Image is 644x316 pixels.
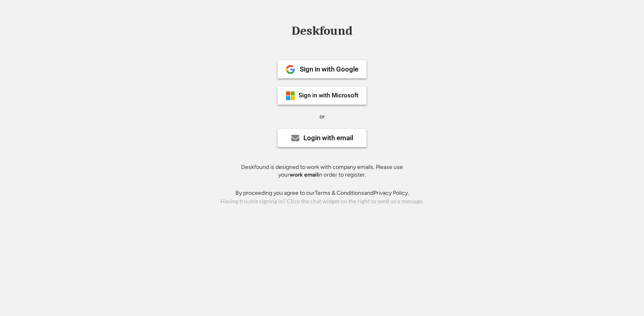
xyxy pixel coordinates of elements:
[290,171,318,178] strong: work email
[300,66,358,73] div: Sign in with Google
[320,113,325,121] div: or
[303,135,353,141] div: Login with email
[235,189,409,197] div: By proceeding you agree to our and
[286,65,295,74] img: 1024px-Google__G__Logo.svg.png
[231,163,413,179] div: Deskfound is designed to work with company emails. Please use your in order to register.
[373,190,409,196] a: Privacy Policy.
[288,25,356,37] div: Deskfound
[315,190,364,196] a: Terms & Conditions
[286,91,295,101] img: ms-symbollockup_mssymbol_19.png
[299,93,358,99] div: Sign in with Microsoft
